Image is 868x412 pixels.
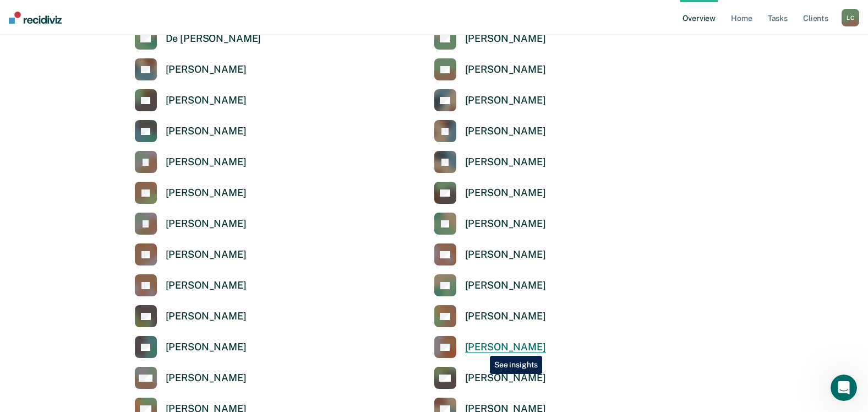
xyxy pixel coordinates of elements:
[465,248,546,261] div: [PERSON_NAME]
[465,310,546,323] div: [PERSON_NAME]
[135,305,247,327] a: [PERSON_NAME]
[465,94,546,107] div: [PERSON_NAME]
[166,372,247,384] div: [PERSON_NAME]
[465,125,546,138] div: [PERSON_NAME]
[434,182,546,204] a: [PERSON_NAME]
[166,156,247,169] div: [PERSON_NAME]
[465,372,546,384] div: [PERSON_NAME]
[434,336,546,358] a: [PERSON_NAME]
[434,151,546,173] a: [PERSON_NAME]
[842,9,859,26] div: L C
[135,28,261,50] a: De [PERSON_NAME]
[135,336,247,358] a: [PERSON_NAME]
[434,305,546,327] a: [PERSON_NAME]
[434,367,546,389] a: [PERSON_NAME]
[166,218,247,230] div: [PERSON_NAME]
[465,279,546,292] div: [PERSON_NAME]
[135,243,247,265] a: [PERSON_NAME]
[465,218,546,230] div: [PERSON_NAME]
[166,279,247,292] div: [PERSON_NAME]
[465,156,546,169] div: [PERSON_NAME]
[465,187,546,199] div: [PERSON_NAME]
[166,32,261,45] div: De [PERSON_NAME]
[465,63,546,76] div: [PERSON_NAME]
[166,248,247,261] div: [PERSON_NAME]
[135,120,247,142] a: [PERSON_NAME]
[135,182,247,204] a: [PERSON_NAME]
[135,274,247,296] a: [PERSON_NAME]
[434,89,546,111] a: [PERSON_NAME]
[135,58,247,80] a: [PERSON_NAME]
[434,58,546,80] a: [PERSON_NAME]
[434,213,546,235] a: [PERSON_NAME]
[135,213,247,235] a: [PERSON_NAME]
[434,274,546,296] a: [PERSON_NAME]
[166,94,247,107] div: [PERSON_NAME]
[434,120,546,142] a: [PERSON_NAME]
[166,310,247,323] div: [PERSON_NAME]
[434,243,546,265] a: [PERSON_NAME]
[831,375,857,401] iframe: Intercom live chat
[135,367,247,389] a: [PERSON_NAME]
[166,187,247,199] div: [PERSON_NAME]
[9,12,62,24] img: Recidiviz
[465,32,546,45] div: [PERSON_NAME]
[135,89,247,111] a: [PERSON_NAME]
[166,341,247,354] div: [PERSON_NAME]
[166,63,247,76] div: [PERSON_NAME]
[166,125,247,138] div: [PERSON_NAME]
[465,341,546,354] div: [PERSON_NAME]
[135,151,247,173] a: [PERSON_NAME]
[434,28,546,50] a: [PERSON_NAME]
[842,9,859,26] button: LC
